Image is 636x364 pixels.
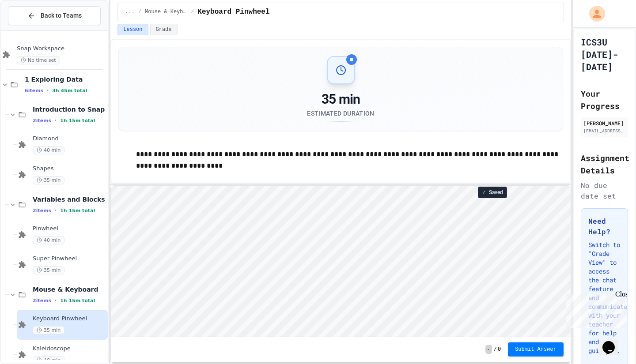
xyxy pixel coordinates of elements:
[33,315,106,323] span: Keyboard Pinwheel
[191,8,194,15] span: /
[117,24,148,35] button: Lesson
[52,88,87,94] span: 3h 45m total
[138,8,141,15] span: /
[55,117,57,124] span: •
[25,88,43,94] span: 6 items
[150,24,178,35] button: Grade
[33,225,106,233] span: Pinwheel
[581,36,628,73] h1: ICS3U [DATE]-[DATE]
[60,118,95,124] span: 1h 15m total
[4,4,61,56] div: Chat with us now!Close
[33,266,64,274] span: 35 min
[33,345,106,353] span: Kaleidoscope
[33,208,51,214] span: 2 items
[33,118,51,124] span: 2 items
[588,240,621,355] p: Switch to "Grade View" to access the chat feature and communicate with your teacher for help and ...
[33,255,106,263] span: Super Pinwheel
[33,135,106,143] span: Diamond
[581,87,628,112] h2: Your Progress
[197,7,269,17] span: Keyboard Pinwheel
[588,216,621,237] h3: Need Help?
[583,119,625,127] div: [PERSON_NAME]
[60,298,95,304] span: 1h 15m total
[41,11,82,20] span: Back to Teams
[33,285,106,293] span: Mouse & Keyboard
[55,207,57,214] span: •
[33,298,51,304] span: 2 items
[125,8,135,15] span: ...
[25,75,106,83] span: 1 Exploring Data
[33,105,106,113] span: Introduction to Snap
[33,326,64,334] span: 35 min
[33,195,106,203] span: Variables and Blocks
[599,329,627,355] iframe: chat widget
[8,6,101,25] button: Back to Teams
[17,56,60,64] span: No time set
[145,8,187,15] span: Mouse & Keyboard
[581,152,628,176] h2: Assignment Details
[581,180,628,201] div: No due date set
[55,297,57,304] span: •
[583,128,625,134] div: [EMAIL_ADDRESS][DOMAIN_NAME]
[563,290,627,328] iframe: chat widget
[33,176,64,184] span: 35 min
[47,87,49,94] span: •
[33,165,106,173] span: Shapes
[580,4,607,24] div: My Account
[33,236,64,244] span: 40 min
[60,208,95,214] span: 1h 15m total
[17,45,106,53] span: Snap Workspace
[33,146,64,154] span: 40 min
